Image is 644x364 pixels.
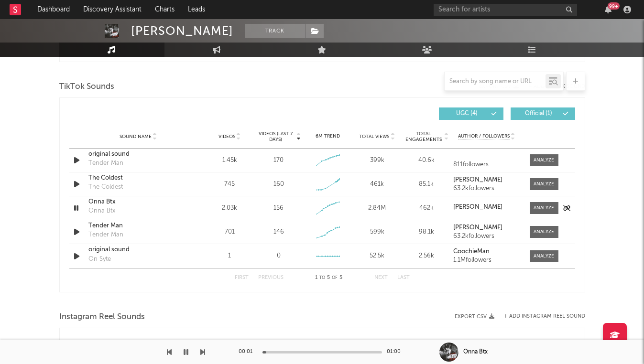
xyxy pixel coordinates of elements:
div: 2.56k [404,251,448,261]
div: 52.5k [355,251,399,261]
div: [PERSON_NAME] [131,24,233,38]
span: Total Engagements [404,131,443,142]
div: 1 5 5 [303,272,355,284]
div: Onna Btx [463,348,488,356]
button: 99+ [605,6,611,13]
span: Total Views [359,134,389,139]
div: 701 [207,227,252,237]
strong: [PERSON_NAME] [453,204,502,210]
div: 0 [277,251,281,261]
span: Videos (last 7 days) [256,131,295,142]
span: Official ( 1 ) [517,111,561,117]
div: 40.6k [404,156,448,165]
input: Search for artists [434,4,577,16]
div: 01:00 [387,346,406,358]
div: 599k [355,227,399,237]
div: 63.2k followers [453,233,520,240]
button: Track [245,24,305,38]
span: UGC ( 4 ) [445,111,489,117]
div: 2.03k [207,203,252,213]
div: 98.1k [404,227,448,237]
span: Videos [218,134,235,139]
span: Author / Followers [458,133,510,139]
div: Tender Man [88,230,123,240]
span: of [332,276,338,280]
div: Tender Man [88,159,123,168]
div: 00:01 [239,346,258,358]
input: Search by song name or URL [445,78,546,86]
div: The Coldest [88,182,123,192]
a: original sound [88,245,188,255]
div: 160 [273,180,284,189]
div: 1.45k [207,156,252,165]
div: 146 [273,227,284,237]
div: 811 followers [453,161,520,168]
div: 6M Trend [306,133,350,140]
div: 1.1M followers [453,257,520,264]
a: The Coldest [88,173,188,183]
div: + Add Instagram Reel Sound [494,314,585,319]
div: 63.2k followers [453,185,520,192]
div: 745 [207,180,252,189]
a: [PERSON_NAME] [453,177,520,183]
button: + Add Instagram Reel Sound [504,314,585,319]
button: Next [374,275,388,280]
span: Sound Name [120,134,152,139]
strong: CoochieMan [453,248,490,255]
strong: [PERSON_NAME] [453,177,502,183]
div: 156 [273,203,284,213]
button: Last [397,275,410,280]
a: [PERSON_NAME] [453,225,520,231]
button: Export CSV [455,314,494,320]
div: 399k [355,156,399,165]
div: On Syte [88,255,111,264]
div: 1 [207,251,252,261]
a: Tender Man [88,221,188,231]
span: Instagram Reel Sounds [59,311,145,323]
button: Previous [258,275,284,280]
div: Onna Btx [88,206,115,216]
span: to [319,276,325,280]
div: 170 [273,156,284,165]
a: [PERSON_NAME] [453,204,520,211]
button: Official(1) [511,107,575,120]
div: 99 + [608,2,620,10]
div: 462k [404,203,448,213]
a: original sound [88,150,188,159]
button: First [235,275,249,280]
button: UGC(4) [439,107,503,120]
div: 461k [355,180,399,189]
a: Onna Btx [88,197,188,207]
a: CoochieMan [453,248,520,255]
div: 2.84M [355,203,399,213]
strong: [PERSON_NAME] [453,225,502,231]
div: 85.1k [404,180,448,189]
